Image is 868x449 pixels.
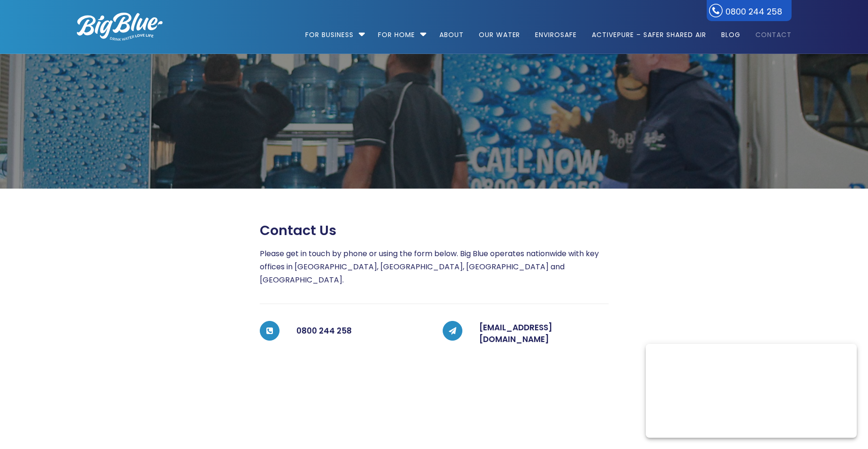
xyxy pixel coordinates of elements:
[479,322,552,345] a: [EMAIL_ADDRESS][DOMAIN_NAME]
[660,183,855,436] iframe: Chatbot
[77,13,163,41] img: logo
[296,322,426,341] h5: 0800 244 258
[260,247,609,287] p: Please get in touch by phone or using the form below. Big Blue operates nationwide with key offic...
[260,222,336,239] span: Contact us
[806,387,855,436] iframe: Chatbot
